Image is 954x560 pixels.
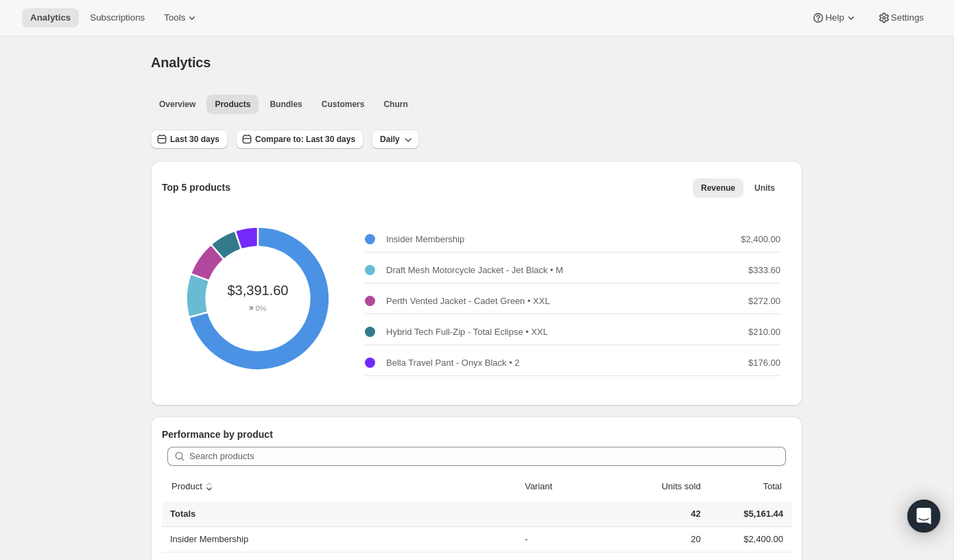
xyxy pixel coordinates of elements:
[748,325,780,339] p: $210.00
[30,12,71,23] span: Analytics
[90,12,145,23] span: Subscriptions
[151,130,228,149] button: Last 30 days
[705,527,791,552] td: $2,400.00
[159,99,195,110] span: Overview
[754,183,775,194] span: Units
[869,8,932,27] button: Settings
[22,8,79,27] button: Analytics
[803,8,866,27] button: Help
[825,12,844,23] span: Help
[215,99,250,110] span: Products
[169,474,218,500] button: sort ascending byProduct
[603,527,704,552] td: 20
[162,502,521,527] th: Totals
[907,500,940,533] div: Open Intercom Messenger
[156,8,207,27] button: Tools
[236,130,363,149] button: Compare to: Last 30 days
[270,99,302,110] span: Bundles
[151,55,211,70] span: Analytics
[162,180,230,194] p: Top 5 products
[380,134,400,145] span: Daily
[322,99,365,110] span: Customers
[748,294,780,308] p: $272.00
[383,99,407,110] span: Churn
[748,474,784,500] button: Total
[386,233,464,246] p: Insider Membership
[386,264,563,277] p: Draft Mesh Motorcycle Jacket - Jet Black • M
[521,527,603,552] td: -
[741,233,780,246] p: $2,400.00
[82,8,153,27] button: Subscriptions
[386,325,548,339] p: Hybrid Tech Full-Zip - Total Eclipse • XXL
[162,527,521,552] th: Insider Membership
[748,356,780,370] p: $176.00
[189,447,786,466] input: Search products
[386,356,520,370] p: Bella Travel Pant - Onyx Black • 2
[891,12,924,23] span: Settings
[372,130,419,149] button: Daily
[603,502,704,527] td: 42
[386,294,550,308] p: Perth Vented Jacket - Cadet Green • XXL
[170,134,219,145] span: Last 30 days
[701,183,735,194] span: Revenue
[255,134,355,145] span: Compare to: Last 30 days
[523,474,568,500] button: Variant
[646,474,703,500] button: Units sold
[748,264,780,277] p: $333.60
[162,428,791,441] p: Performance by product
[705,502,791,527] td: $5,161.44
[164,12,185,23] span: Tools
